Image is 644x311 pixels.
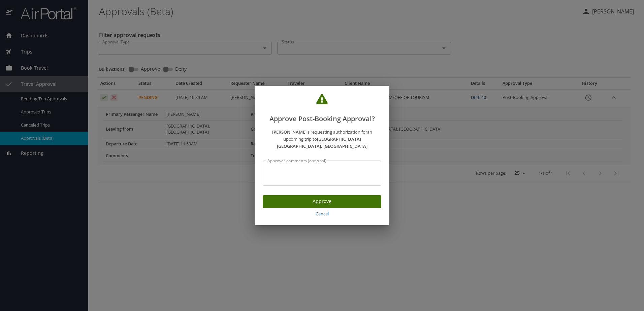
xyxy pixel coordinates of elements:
strong: [GEOGRAPHIC_DATA] [GEOGRAPHIC_DATA], [GEOGRAPHIC_DATA] [277,136,367,149]
button: Approve [263,195,381,208]
strong: [PERSON_NAME] [272,129,307,135]
button: Cancel [263,208,381,220]
p: is requesting authorization for an upcoming trip to [263,129,381,149]
span: Approve [268,197,376,206]
span: Cancel [265,210,379,218]
h2: Approve Post-Booking Approval? [263,94,381,124]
